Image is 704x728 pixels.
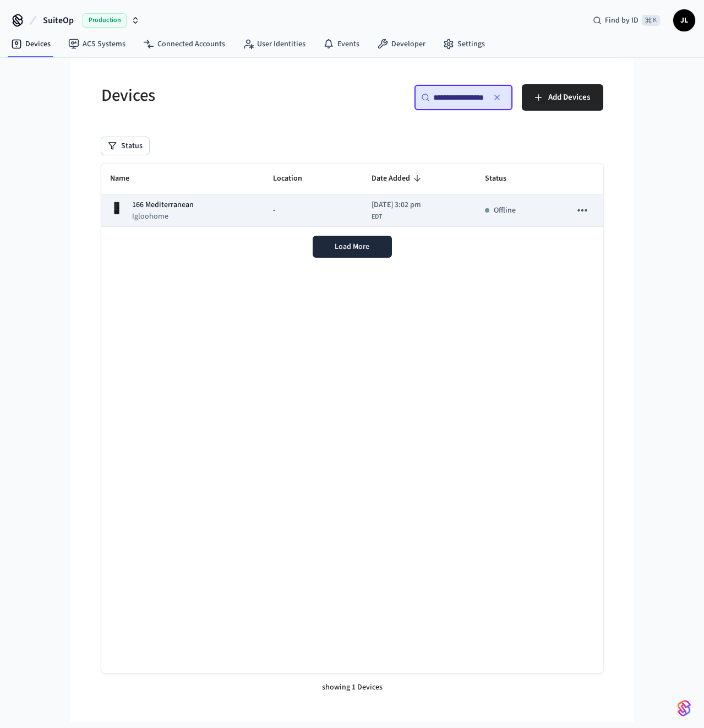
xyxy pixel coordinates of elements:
[101,164,603,227] table: sticky table
[2,34,59,54] a: Devices
[313,236,392,258] button: Load More
[642,15,660,26] span: ⌘ K
[584,10,669,30] div: Find by ID⌘ K
[134,34,234,54] a: Connected Accounts
[372,199,421,222] div: America/New_York
[110,202,123,215] img: igloohome_deadbolt_2s
[335,241,369,252] span: Load More
[132,199,194,211] p: 166 Mediterranean
[372,212,382,222] span: EDT
[605,15,638,26] span: Find by ID
[372,170,424,187] span: Date Added
[494,205,516,216] p: Offline
[101,137,149,155] button: Status
[273,205,275,216] span: -
[101,84,346,107] h5: Devices
[59,34,134,54] a: ACS Systems
[434,34,494,54] a: Settings
[548,90,590,105] span: Add Devices
[674,10,694,30] span: JL
[314,34,368,54] a: Events
[273,170,316,187] span: Location
[43,14,74,27] span: SuiteOp
[372,199,421,211] span: [DATE] 3:02 pm
[101,673,603,702] div: showing 1 Devices
[678,699,691,717] img: SeamLogoGradient.69752ec5.svg
[83,13,127,28] span: Production
[132,211,194,222] p: Igloohome
[673,9,695,31] button: JL
[485,170,521,187] span: Status
[234,34,314,54] a: User Identities
[110,170,144,187] span: Name
[522,84,603,111] button: Add Devices
[368,34,434,54] a: Developer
